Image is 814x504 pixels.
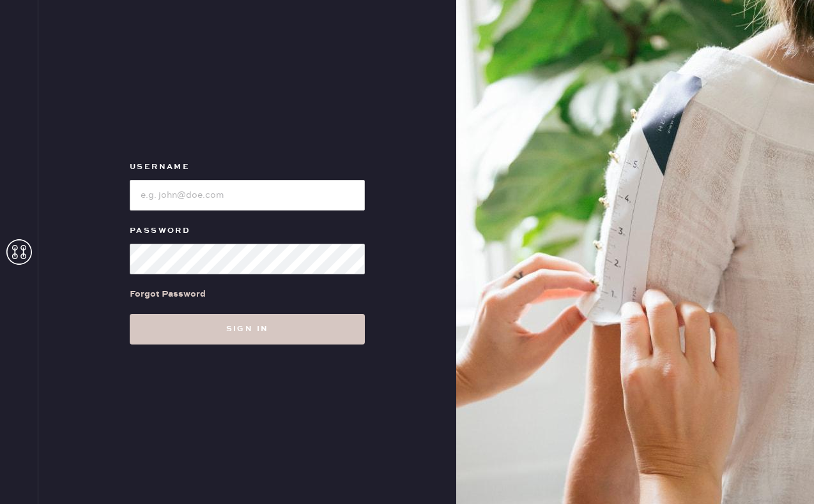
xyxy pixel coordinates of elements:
[130,314,365,345] button: Sign in
[130,180,365,211] input: e.g. john@doe.com
[130,287,206,301] div: Forgot Password
[130,223,365,239] label: Password
[130,274,206,314] a: Forgot Password
[130,159,365,175] label: Username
